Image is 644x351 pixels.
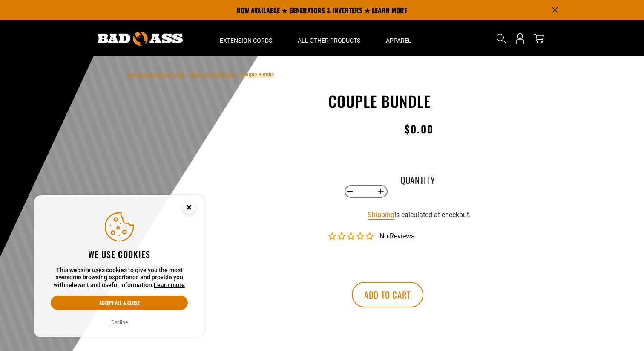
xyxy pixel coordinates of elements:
span: 0.00 stars [328,232,375,241]
h2: We use cookies [51,249,188,260]
summary: Apparel [373,20,424,56]
span: No reviews [379,232,414,240]
button: Decline [109,318,130,327]
summary: All Other Products [285,20,373,56]
span: › [187,72,189,78]
nav: breadcrumbs [128,69,274,79]
summary: Search [494,32,508,45]
button: Add to cart [352,282,423,307]
span: Couple Bundle [241,72,274,78]
span: All Other Products [298,37,360,44]
span: Apparel [386,37,411,44]
a: Bad Ass Extension Cords [128,72,185,78]
img: Bad Ass Extension Cords [98,32,183,46]
a: Shipping [368,211,394,219]
div: is calculated at checkout. [328,209,510,220]
span: $0.00 [405,121,433,136]
p: This website uses cookies to give you the most awesome browsing experience and provide you with r... [51,267,188,289]
button: Accept all & close [51,296,188,310]
label: Quantity [397,173,439,184]
aside: Cookie Consent [34,195,204,338]
summary: Extension Cords [207,20,285,56]
span: › [237,72,239,78]
a: Learn more [154,281,185,288]
a: Return to Collection [190,72,236,78]
span: Extension Cords [220,37,272,44]
h1: Couple Bundle [328,92,510,110]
